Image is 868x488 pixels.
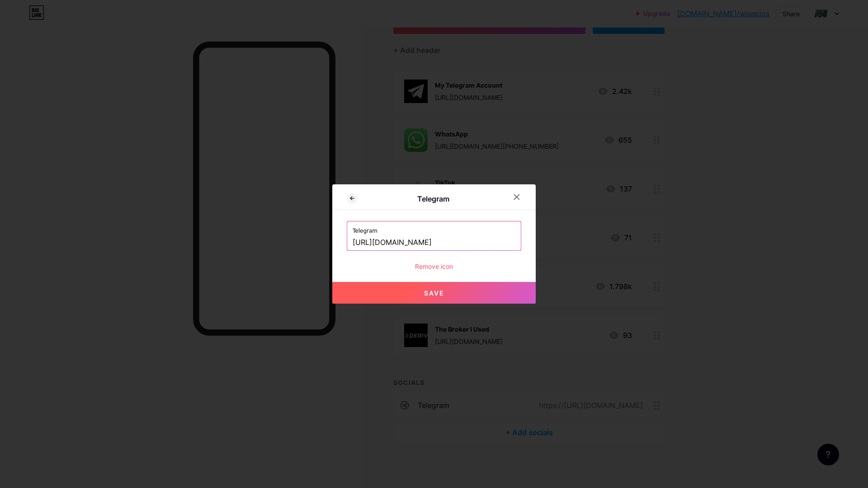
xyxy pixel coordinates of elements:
[353,221,515,235] label: Telegram
[358,193,509,204] div: Telegram
[332,282,536,304] button: Save
[424,289,444,297] span: Save
[347,262,521,271] div: Remove icon
[353,235,515,250] input: https://t.me/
